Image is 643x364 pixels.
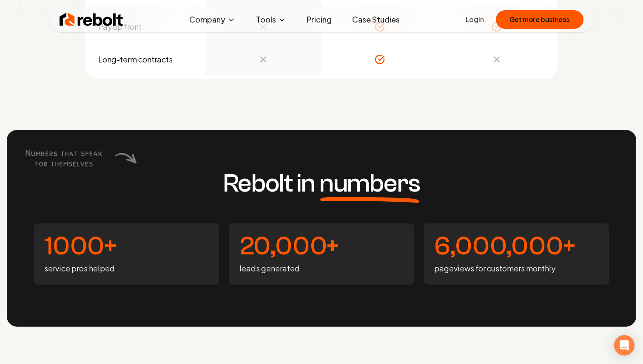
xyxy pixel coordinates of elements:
h4: 6,000,000+ [434,234,599,259]
a: Login [466,14,484,25]
span: numbers [319,171,420,196]
p: pageviews for customers monthly [434,262,599,274]
p: leads generated [239,262,404,274]
button: Tools [249,11,293,28]
h3: Rebolt in [223,171,420,196]
img: Rebolt Logo [60,11,123,28]
button: Company [182,11,242,28]
h4: 1000+ [44,234,209,259]
td: Long-term contracts [88,43,205,76]
a: Case Studies [345,11,407,28]
h4: 20,000+ [239,234,404,259]
a: Pricing [300,11,339,28]
button: Get more business [496,10,583,29]
div: Open Intercom Messenger [614,335,634,356]
p: service pros helped [44,262,209,274]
